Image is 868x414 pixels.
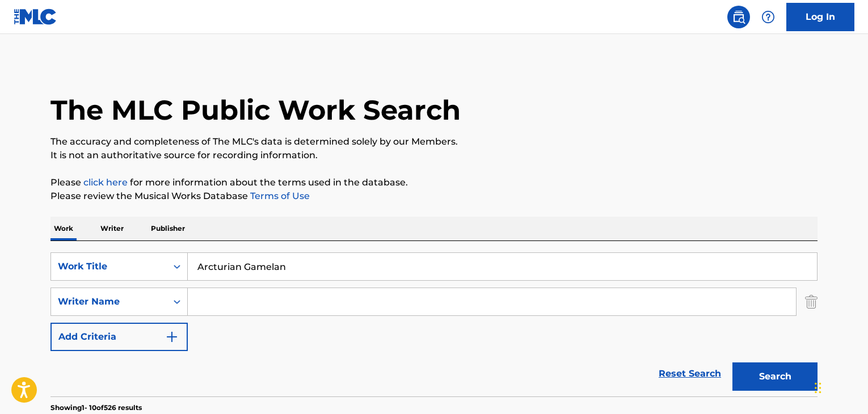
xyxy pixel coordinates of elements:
p: Writer [97,217,127,240]
img: help [761,10,775,24]
div: Help [757,6,779,28]
button: Add Criteria [50,323,188,351]
p: It is not an authoritative source for recording information. [50,149,818,162]
div: Drag [815,371,821,405]
a: Log In [786,3,854,31]
a: Public Search [727,6,750,28]
p: Please for more information about the terms used in the database. [50,176,818,189]
a: Reset Search [653,361,727,386]
iframe: Chat Widget [811,360,868,414]
div: Work Title [58,260,160,273]
a: Terms of Use [248,191,310,201]
img: Delete Criterion [805,288,818,316]
img: search [732,10,745,24]
h1: The MLC Public Work Search [50,93,461,127]
a: click here [83,177,128,188]
button: Search [732,362,818,391]
p: Please review the Musical Works Database [50,189,818,203]
p: Showing 1 - 10 of 526 results [50,403,142,413]
img: 9d2ae6d4665cec9f34b9.svg [165,330,179,344]
p: Publisher [148,217,188,240]
p: The accuracy and completeness of The MLC's data is determined solely by our Members. [50,135,818,149]
div: Writer Name [58,295,160,309]
p: Work [50,217,77,240]
form: Search Form [50,252,818,396]
img: MLC Logo [14,9,57,25]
